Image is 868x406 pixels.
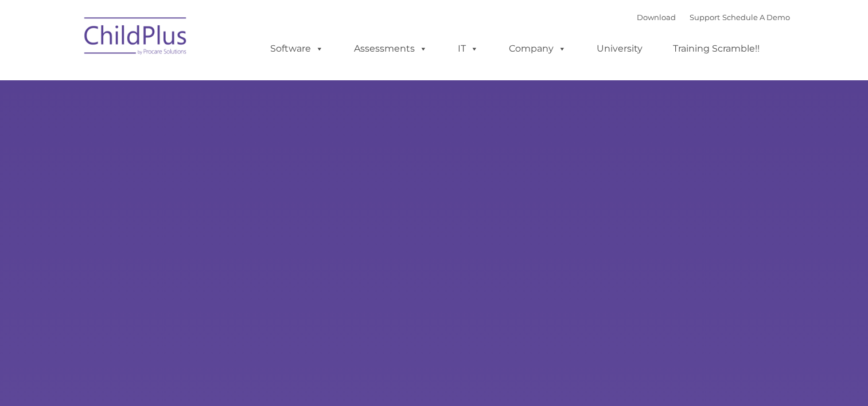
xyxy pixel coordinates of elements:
[79,9,193,67] img: ChildPlus by Procare Solutions
[637,13,790,22] font: |
[585,37,654,60] a: University
[259,37,335,60] a: Software
[690,13,720,22] a: Support
[637,13,676,22] a: Download
[722,13,790,22] a: Schedule A Demo
[342,37,439,60] a: Assessments
[661,37,771,60] a: Training Scramble!!
[497,37,578,60] a: Company
[446,37,490,60] a: IT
